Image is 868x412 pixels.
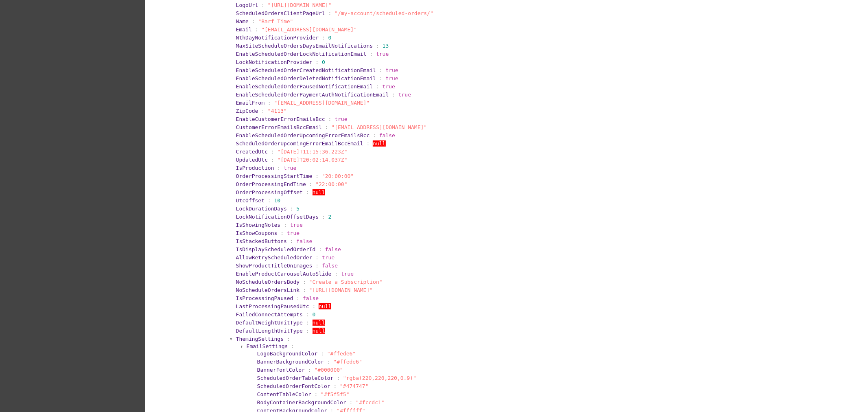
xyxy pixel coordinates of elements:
span: : [328,10,332,16]
span: CustomerErrorEmailsBccEmail [236,124,322,130]
span: LockNotificationOffsetDays [236,214,319,220]
span: 5 [296,206,300,212]
span: "[DATE]T20:02:14.037Z" [277,157,347,163]
span: "[DATE]T11:15:36.223Z" [277,149,347,155]
span: UtcOffset [236,197,265,204]
span: : [284,222,287,228]
span: 0 [322,59,325,65]
span: : [379,67,383,73]
span: : [319,246,322,252]
span: EnableCustomerErrorEmailsBcc [236,116,325,122]
span: false [322,263,338,269]
span: BodyContainerBackgroundColor [257,399,346,405]
span: OrderProcessingStartTime [236,173,313,179]
span: NoScheduleOrdersBody [236,279,300,285]
span: LockNotificationProvider [236,59,313,65]
span: false [325,246,341,252]
span: OrderProcessingOffset [236,189,303,195]
span: null [319,303,331,309]
span: NoScheduleOrdersLink [236,287,300,293]
span: AllowRetryScheduledOrder [236,254,313,261]
span: : [315,254,319,261]
span: Name [236,18,249,24]
span: : [313,303,316,309]
span: EmailSettings [247,343,288,349]
span: : [322,35,325,41]
span: LogoBackgroundColor [257,351,318,357]
span: : [379,75,383,81]
span: "[EMAIL_ADDRESS][DOMAIN_NAME]" [261,26,357,33]
span: true [398,92,411,98]
span: 0 [313,311,316,318]
span: : [290,238,293,244]
span: LastProcessingPausedUtc [236,303,309,309]
span: IsStackedButtons [236,238,287,244]
span: : [376,83,379,90]
span: NthDayNotificationProvider [236,35,319,41]
span: UpdatedUtc [236,157,268,163]
span: 13 [383,43,389,49]
span: MaxSiteScheduleOrdersDaysEmailNotifications [236,43,373,49]
span: IsDisplayScheduledOrderId [236,246,316,252]
span: : [268,100,271,106]
span: ScheduledOrderFontColor [257,383,330,389]
span: true [335,116,347,122]
span: null [313,189,325,195]
span: : [306,328,309,334]
span: EnableScheduledOrderLockNotificationEmail [236,51,367,57]
span: : [325,124,328,130]
span: : [315,59,319,65]
span: true [290,222,303,228]
span: true [376,51,389,57]
span: true [386,75,398,81]
span: 0 [328,35,332,41]
span: "[EMAIL_ADDRESS][DOMAIN_NAME]" [331,124,427,130]
span: : [296,295,300,301]
span: : [287,336,290,342]
span: true [322,254,335,261]
span: true [287,230,300,236]
span: CreatedUtc [236,149,268,155]
span: "[URL][DOMAIN_NAME]" [309,287,373,293]
span: : [334,383,337,389]
span: ScheduledOrderTableColor [257,375,334,381]
span: 2 [328,214,332,220]
span: : [261,2,265,8]
span: : [327,359,330,365]
span: : [350,399,353,405]
span: false [379,132,395,138]
span: "#ffede6" [327,351,356,357]
span: : [261,108,265,114]
span: : [309,181,313,187]
span: ScheduledOrderUpcomingErrorEmailBccEmail [236,140,363,147]
span: Email [236,26,252,33]
span: "20:00:00" [322,173,354,179]
span: "#474747" [340,383,368,389]
span: LockDurationDays [236,206,287,212]
span: IsShowCoupons [236,230,278,236]
span: : [291,343,294,349]
span: : [392,92,395,98]
span: ContentTableColor [257,391,311,397]
span: : [306,189,309,195]
span: : [268,197,271,204]
span: null [313,328,325,334]
span: DefaultLengthUnitType [236,328,303,334]
span: "22:00:00" [315,181,347,187]
span: IsProcessingPaused [236,295,293,301]
span: ShowProductTitleOnImages [236,263,313,269]
span: : [315,173,319,179]
span: false [296,238,312,244]
span: ZipCode [236,108,258,114]
span: : [290,206,293,212]
span: "#ffede6" [334,359,362,365]
span: BannerBackgroundColor [257,359,324,365]
span: : [367,140,370,147]
span: : [315,263,319,269]
span: "#fccdc1" [356,399,384,405]
span: : [303,287,306,293]
span: OrderProcessingEndTime [236,181,306,187]
span: : [315,391,318,397]
span: BannerFontColor [257,367,305,373]
span: "Create a Subscription" [309,279,383,285]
